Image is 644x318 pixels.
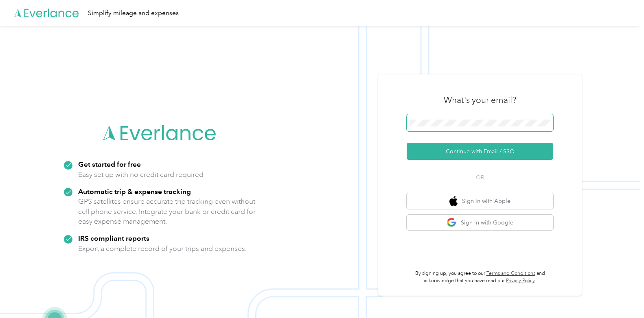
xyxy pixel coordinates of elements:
p: GPS satellites ensure accurate trip tracking even without cell phone service. Integrate your bank... [78,196,256,227]
a: Terms and Conditions [486,270,535,277]
img: google logo [447,218,457,228]
div: Simplify mileage and expenses [88,8,179,18]
p: Easy set up with no credit card required [78,170,204,180]
h3: What's your email? [444,94,516,106]
strong: Get started for free [78,160,141,168]
button: Continue with Email / SSO [407,143,553,160]
img: apple logo [449,196,458,206]
button: google logoSign in with Google [407,215,553,231]
a: Privacy Policy [506,278,535,284]
p: Export a complete record of your trips and expenses. [78,244,247,254]
span: OR [466,173,494,182]
strong: Automatic trip & expense tracking [78,187,191,196]
p: By signing up, you agree to our and acknowledge that you have read our . [407,270,553,284]
strong: IRS compliant reports [78,234,149,242]
button: apple logoSign in with Apple [407,193,553,209]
